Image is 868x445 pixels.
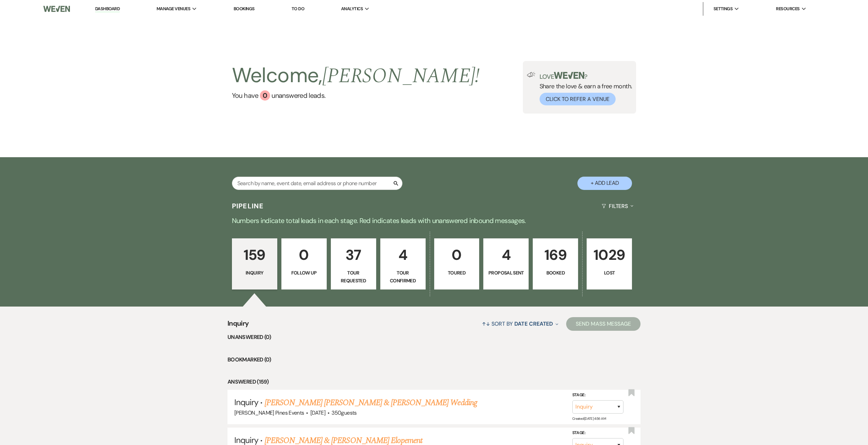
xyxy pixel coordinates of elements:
[488,269,524,277] p: Proposal Sent
[540,93,616,105] button: Click to Refer a Venue
[157,5,190,12] span: Manage Venues
[227,377,641,386] li: Answered (159)
[537,243,574,266] p: 169
[527,72,535,77] img: loud-speaker-illustration.svg
[587,238,632,290] a: 1029Lost
[385,243,421,266] p: 4
[488,243,524,266] p: 4
[572,416,606,421] span: Created: [DATE] 4:56 AM
[232,201,264,211] h3: Pipeline
[232,90,480,101] a: You have 0 unanswered leads.
[232,61,480,90] h2: Welcome,
[332,409,356,416] span: 350 guests
[540,72,632,80] p: Love ?
[599,197,636,215] button: Filters
[232,238,277,290] a: 159Inquiry
[281,238,327,290] a: 0Follow Up
[234,409,304,416] span: [PERSON_NAME] Pines Events
[385,269,421,284] p: Tour Confirmed
[335,243,372,266] p: 37
[591,243,628,266] p: 1029
[95,6,120,12] a: Dashboard
[189,215,680,226] p: Numbers indicate total leads in each stage. Red indicates leads with unanswered inbound messages.
[227,318,249,333] span: Inquiry
[434,238,480,290] a: 0Toured
[341,5,363,12] span: Analytics
[439,269,475,277] p: Toured
[554,72,584,79] img: weven-logo-green.svg
[227,355,641,364] li: Bookmarked (0)
[265,397,477,409] a: [PERSON_NAME] [PERSON_NAME] & [PERSON_NAME] Wedding
[286,243,322,266] p: 0
[533,238,578,290] a: 169Booked
[572,429,623,437] label: Stage:
[482,320,490,327] span: ↑↓
[566,317,641,331] button: Send Mass Message
[483,238,529,290] a: 4Proposal Sent
[537,269,574,277] p: Booked
[227,333,641,342] li: Unanswered (0)
[236,269,273,277] p: Inquiry
[234,6,255,12] a: Bookings
[713,5,733,12] span: Settings
[577,177,632,190] button: + Add Lead
[380,238,426,290] a: 4Tour Confirmed
[535,72,632,105] div: Share the love & earn a free month.
[331,238,376,290] a: 37Tour Requested
[322,60,480,92] span: [PERSON_NAME] !
[234,397,258,407] span: Inquiry
[514,320,553,327] span: Date Created
[439,243,475,266] p: 0
[335,269,372,284] p: Tour Requested
[292,6,304,12] a: To Do
[776,5,799,12] span: Resources
[260,90,270,101] div: 0
[591,269,628,277] p: Lost
[232,177,402,190] input: Search by name, event date, email address or phone number
[236,243,273,266] p: 159
[43,2,70,16] img: Weven Logo
[310,409,325,416] span: [DATE]
[479,315,561,333] button: Sort By Date Created
[286,269,322,277] p: Follow Up
[572,391,623,399] label: Stage:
